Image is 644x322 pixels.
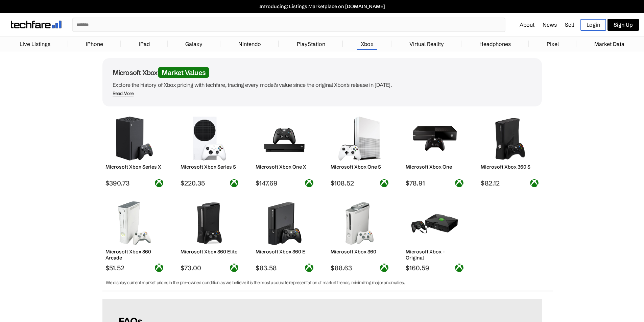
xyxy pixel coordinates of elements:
a: News [543,21,557,28]
img: Microsoft Xbox Series S [186,117,233,160]
img: xbox-logo [230,264,238,272]
a: Microsoft Xbox Series X Microsoft Xbox Series X $390.73 xbox-logo [102,113,167,187]
img: Microsoft Xbox 360 S [486,117,533,160]
span: $51.52 [105,264,163,272]
h2: Microsoft Xbox 360 S [481,164,539,170]
img: xbox-logo [230,179,238,187]
img: Microsoft Xbox 360 Arcade [111,201,158,245]
a: Market Data [591,37,628,51]
a: Headphones [476,37,514,51]
a: Live Listings [16,37,54,51]
img: Microsoft Xbox [411,201,458,245]
a: Microsoft Xbox Microsoft Xbox - Original $160.59 xbox-logo [403,198,467,272]
span: $73.00 [181,264,238,272]
span: $147.69 [256,179,313,187]
a: Microsoft Xbox 360 Microsoft Xbox 360 $88.63 xbox-logo [328,198,392,272]
a: Xbox [357,37,377,51]
h1: Microsoft Xbox [113,68,532,77]
h2: Microsoft Xbox One S [331,164,388,170]
a: PlayStation [293,37,329,51]
span: $390.73 [105,179,163,187]
a: Microsoft Xbox One S Microsoft Xbox One S $108.52 xbox-logo [328,113,392,187]
a: Virtual Reality [406,37,447,51]
img: Microsoft Xbox One S [336,117,383,160]
div: Read More [113,91,134,96]
a: Microsoft Xbox 360 E Microsoft Xbox 360 E $83.58 xbox-logo [253,198,317,272]
span: Read More [113,91,134,97]
h2: Microsoft Xbox Series S [181,164,238,170]
a: Microsoft Xbox 360 S Microsoft Xbox 360 S $82.12 xbox-logo [478,113,542,187]
a: Nintendo [235,37,264,51]
img: Microsoft Xbox One X [261,117,308,160]
a: iPad [136,37,153,51]
h2: Microsoft Xbox One [406,164,463,170]
a: Introducing: Listings Marketplace on [DOMAIN_NAME] [3,3,641,9]
a: Microsoft Xbox 360 Arcade Microsoft Xbox 360 Arcade $51.52 xbox-logo [102,198,167,272]
a: Microsoft Xbox One X Microsoft Xbox One X $147.69 xbox-logo [253,113,317,187]
a: Galaxy [182,37,206,51]
img: Microsoft Xbox 360 E [261,201,308,245]
a: About [520,21,534,28]
img: xbox-logo [530,179,539,187]
img: Microsoft Xbox 360 [336,201,383,245]
h2: Microsoft Xbox 360 Arcade [105,249,163,261]
img: Microsoft Xbox Series X [111,117,158,160]
img: Microsoft Xbox One [411,117,458,160]
a: Microsoft Xbox One Microsoft Xbox One $78.91 xbox-logo [403,113,467,187]
a: iPhone [82,37,106,51]
h2: Microsoft Xbox 360 [331,249,388,255]
span: $108.52 [331,179,388,187]
img: xbox-logo [155,179,163,187]
img: xbox-logo [380,179,388,187]
p: Explore the history of Xbox pricing with techfare, tracing every model's value since the original... [113,80,532,90]
img: Microsoft Xbox 360 Elite [186,201,233,245]
h2: Microsoft Xbox Series X [105,164,163,170]
span: $82.12 [481,179,539,187]
a: Login [580,19,606,31]
h2: Microsoft Xbox 360 Elite [181,249,238,255]
span: $83.58 [256,264,313,272]
a: Pixel [543,37,562,51]
img: xbox-logo [305,179,313,187]
img: xbox-logo [155,264,163,272]
span: $88.63 [331,264,388,272]
img: xbox-logo [455,179,463,187]
img: xbox-logo [380,264,388,272]
span: $78.91 [406,179,463,187]
img: xbox-logo [455,264,463,272]
span: $160.59 [406,264,463,272]
a: Microsoft Xbox 360 Elite Microsoft Xbox 360 Elite $73.00 xbox-logo [177,198,242,272]
a: Sell [565,21,574,28]
span: $220.35 [181,179,238,187]
h2: Microsoft Xbox One X [256,164,313,170]
h2: Microsoft Xbox 360 E [256,249,313,255]
a: Microsoft Xbox Series S Microsoft Xbox Series S $220.35 xbox-logo [177,113,242,187]
p: We display current market prices in the pre-owned condition as we believe it is the most accurate... [106,279,528,287]
img: techfare logo [11,21,62,28]
a: Sign Up [607,19,639,31]
h2: Microsoft Xbox - Original [406,249,463,261]
img: xbox-logo [305,264,313,272]
span: Market Values [158,67,209,78]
